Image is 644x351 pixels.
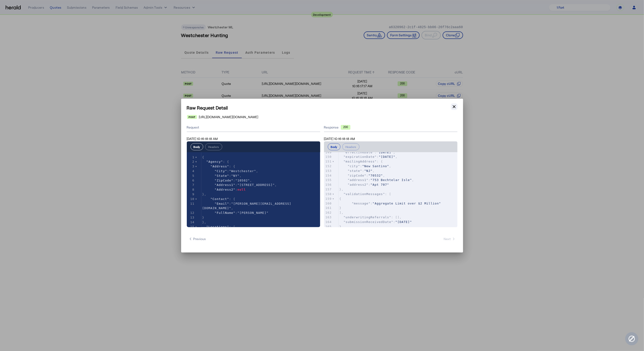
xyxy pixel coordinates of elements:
[205,143,222,150] button: Headers
[348,183,368,186] span: "address2"
[340,178,414,182] span: : ,
[215,179,233,182] span: "ZipCode"
[191,143,203,150] button: Body
[324,137,355,141] span: [DATE] 10:16:18:18 AM
[187,159,195,164] div: 2
[187,187,195,192] div: 8
[340,169,375,173] span: : ,
[324,155,332,159] div: 150
[395,220,412,224] span: "[DATE]"
[187,197,195,201] div: 10
[211,197,229,201] span: "Contact"
[348,169,362,173] span: "state"
[340,206,342,210] span: }
[340,151,395,154] span: : ,
[340,197,342,200] span: {
[362,164,389,168] span: "New Santino"
[340,188,344,191] span: },
[215,202,229,205] span: "Email"
[187,211,195,215] div: 12
[373,202,441,205] span: "Aggregate Limit over $2 Million"
[340,164,391,168] span: : ,
[340,220,412,224] span: :
[202,211,269,215] span: :
[348,174,366,177] span: "zipCode"
[215,211,235,215] span: "FullName"
[324,173,332,178] div: 154
[324,192,332,196] div: 158
[187,137,218,141] span: [DATE] 10:16:18:18 AM
[211,165,229,168] span: "Address"
[324,196,332,201] div: 159
[187,215,195,220] div: 13
[324,150,332,155] div: 149
[340,202,441,205] span: :
[324,182,332,187] div: 156
[343,192,385,196] span: "validationMessages"
[324,187,332,192] div: 157
[340,211,344,214] span: ],
[324,224,332,229] div: 165
[324,159,332,164] div: 151
[202,197,235,201] span: : {
[202,160,229,163] span: : {
[324,206,332,210] div: 161
[202,220,207,224] span: },
[202,183,277,187] span: : ,
[340,183,389,186] span: :
[377,151,393,154] span: "[DATE]"
[348,164,360,168] span: "city"
[368,174,383,177] span: "70532"
[371,178,412,182] span: "753 Bechtelar Isle"
[444,237,456,241] span: Next
[231,174,239,177] span: "NY"
[343,160,377,163] span: "mailingAddress"
[206,225,229,229] span: "Locations"
[238,183,275,187] span: "[STREET_ADDRESS]"
[348,178,368,182] span: "address1"
[187,201,195,206] div: 11
[229,169,256,173] span: "Westchester"
[371,183,389,186] span: "Apt 707"
[189,237,206,241] span: Previous
[202,174,242,177] span: : ,
[324,215,332,220] div: 163
[187,169,195,174] div: 4
[187,104,457,111] h1: Raw Request Detail
[202,225,235,229] span: : [
[187,155,195,160] div: 1
[340,192,391,196] span: : [
[343,220,393,224] span: "submissionReceivedDate"
[187,183,195,187] div: 7
[187,164,195,169] div: 3
[343,155,377,159] span: "expirationDate"
[238,211,269,215] span: "[PERSON_NAME]"
[187,235,208,243] button: Previous
[202,169,258,173] span: : ,
[324,125,457,130] div: Response
[202,192,207,196] span: },
[352,202,370,205] span: "message"
[340,174,385,177] span: : ,
[340,225,342,228] span: }
[206,160,223,163] span: "Agency"
[202,155,204,159] span: {
[187,174,195,178] div: 5
[324,169,332,173] div: 153
[187,225,195,229] div: 15
[187,220,195,225] div: 14
[215,188,235,191] span: "Address2"
[340,155,398,159] span: : ,
[238,188,246,191] span: null
[364,169,372,173] span: "NJ"
[342,143,359,150] button: Headers
[340,160,383,163] span: : {
[187,192,195,197] div: 9
[340,215,402,219] span: : [],
[235,179,250,182] span: "10502"
[202,188,246,191] span: :
[215,174,229,177] span: "State"
[324,220,332,224] div: 164
[187,178,195,183] div: 6
[343,125,348,129] text: 200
